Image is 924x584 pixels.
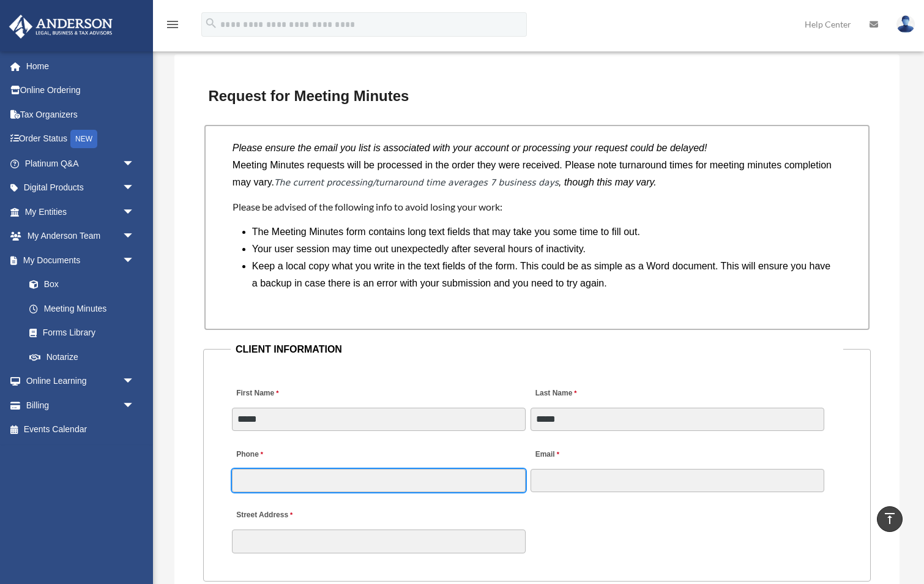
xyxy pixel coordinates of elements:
i: , though this may vary. [559,177,657,187]
div: NEW [70,130,97,148]
span: arrow_drop_down [122,369,147,394]
span: arrow_drop_down [122,224,147,249]
a: Order StatusNEW [9,127,153,152]
span: arrow_drop_down [122,393,147,418]
a: Box [17,272,153,297]
a: My Documentsarrow_drop_down [9,248,153,272]
li: The Meeting Minutes form contains long text fields that may take you some time to fill out. [252,223,832,241]
img: Anderson Advisors Platinum Portal [6,15,116,39]
li: Keep a local copy what you write in the text fields of the form. This could be as simple as a Wor... [252,258,832,292]
label: Last Name [531,385,579,402]
h3: Request for Meeting Minutes [203,83,870,109]
legend: CLIENT INFORMATION [231,341,843,358]
a: My Entitiesarrow_drop_down [9,200,153,224]
h4: Please be advised of the following info to avoid losing your work: [233,200,841,214]
em: The current processing/turnaround time averages 7 business days [274,178,559,187]
img: User Pic [896,15,915,33]
label: Street Address [232,507,348,524]
i: menu [165,17,180,32]
i: Please ensure the email you list is associated with your account or processing your request could... [233,143,707,153]
i: search [204,17,218,30]
span: arrow_drop_down [122,200,147,225]
p: Meeting Minutes requests will be processed in the order they were received. Please note turnaroun... [233,157,841,191]
a: Platinum Q&Aarrow_drop_down [9,151,153,176]
a: menu [165,21,180,32]
span: arrow_drop_down [122,176,147,201]
a: Forms Library [17,321,153,345]
a: Digital Productsarrow_drop_down [9,176,153,200]
li: Your user session may time out unexpectedly after several hours of inactivity. [252,241,832,258]
a: vertical_align_top [877,506,903,532]
label: First Name [232,385,281,402]
a: Meeting Minutes [17,296,147,321]
a: My Anderson Teamarrow_drop_down [9,224,153,249]
a: Home [9,54,153,78]
a: Billingarrow_drop_down [9,393,153,417]
label: Email [531,446,562,463]
a: Notarize [17,345,153,369]
a: Online Learningarrow_drop_down [9,369,153,394]
a: Events Calendar [9,417,153,442]
label: Phone [232,446,266,463]
i: vertical_align_top [882,511,897,526]
a: Tax Organizers [9,102,153,127]
span: arrow_drop_down [122,151,147,176]
span: arrow_drop_down [122,248,147,273]
a: Online Ordering [9,78,153,103]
